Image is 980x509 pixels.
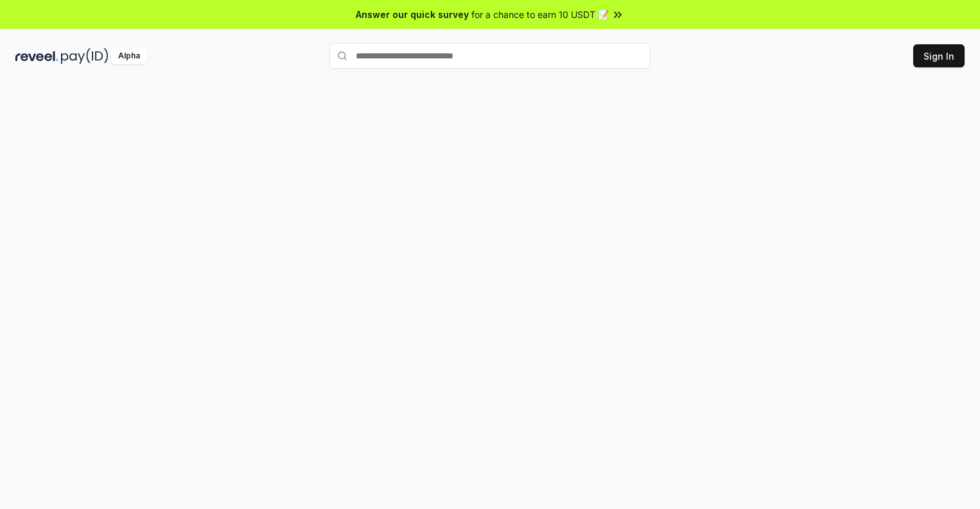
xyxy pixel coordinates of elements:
[471,8,609,21] span: for a chance to earn 10 USDT 📝
[61,48,109,64] img: pay_id
[111,48,147,64] div: Alpha
[356,8,469,21] span: Answer our quick survey
[15,48,58,64] img: reveel_dark
[913,44,965,67] button: Sign In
